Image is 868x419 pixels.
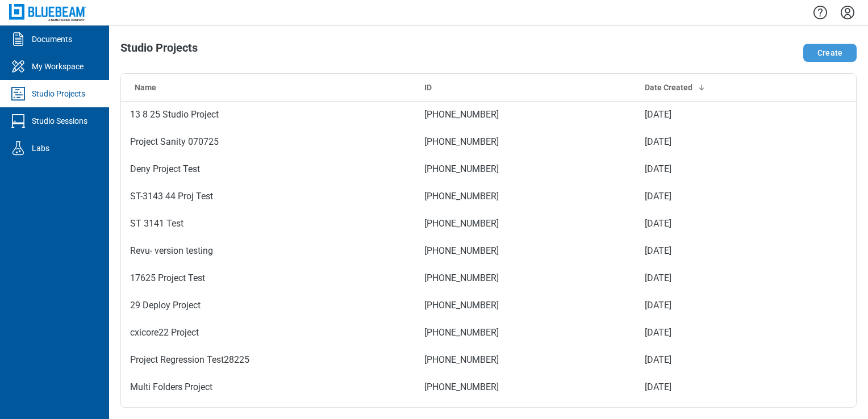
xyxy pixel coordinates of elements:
h1: Studio Projects [120,41,198,60]
td: [PHONE_NUMBER] [415,183,636,210]
svg: Labs [9,139,27,157]
td: 17625 Project Test [121,265,415,292]
td: [PHONE_NUMBER] [415,128,636,156]
td: ST-3143 44 Proj Test [121,183,415,210]
svg: Studio Sessions [9,112,27,130]
svg: Documents [9,30,27,48]
td: [PHONE_NUMBER] [415,292,636,319]
div: ID [424,82,627,93]
table: Studio projects table [121,74,856,401]
td: [DATE] [636,237,783,265]
td: [DATE] [636,265,783,292]
td: [DATE] [636,374,783,401]
td: [DATE] [636,346,783,374]
div: Labs [32,143,49,154]
td: [PHONE_NUMBER] [415,237,636,265]
td: [DATE] [636,319,783,346]
td: [PHONE_NUMBER] [415,210,636,237]
td: 13 8 25 Studio Project [121,101,415,128]
td: [DATE] [636,292,783,319]
td: [DATE] [636,128,783,156]
td: Deny Project Test [121,156,415,183]
div: Date Created [645,82,774,93]
td: ST 3141 Test [121,210,415,237]
td: [PHONE_NUMBER] [415,156,636,183]
td: [DATE] [636,210,783,237]
td: Revu- version testing [121,237,415,265]
div: Name [135,82,406,93]
img: Bluebeam, Inc. [9,4,86,20]
div: Documents [32,33,72,45]
svg: My Workspace [9,57,27,76]
svg: Studio Projects [9,85,27,103]
td: [DATE] [636,183,783,210]
td: [PHONE_NUMBER] [415,374,636,401]
td: [DATE] [636,101,783,128]
div: My Workspace [32,61,84,72]
td: [PHONE_NUMBER] [415,265,636,292]
td: [DATE] [636,156,783,183]
div: Studio Projects [32,88,85,99]
td: [PHONE_NUMBER] [415,319,636,346]
td: Multi Folders Project [121,374,415,401]
td: Project Sanity 070725 [121,128,415,156]
td: [PHONE_NUMBER] [415,101,636,128]
td: [PHONE_NUMBER] [415,346,636,374]
td: Project Regression Test28225 [121,346,415,374]
td: 29 Deploy Project [121,292,415,319]
button: Create [803,44,857,62]
td: cxicore22 Project [121,319,415,346]
button: Settings [838,3,857,22]
div: Studio Sessions [32,115,87,127]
